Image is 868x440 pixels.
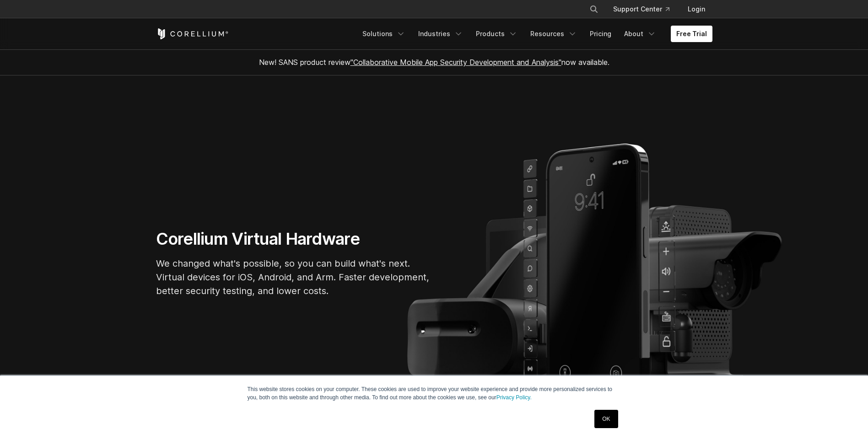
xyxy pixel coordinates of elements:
a: Privacy Policy. [496,394,532,401]
a: Free Trial [671,26,712,42]
p: We changed what's possible, so you can build what's next. Virtual devices for iOS, Android, and A... [156,257,431,298]
a: Products [470,26,523,42]
div: Navigation Menu [357,26,712,42]
button: Search [586,1,602,17]
div: Navigation Menu [578,1,712,17]
a: Solutions [357,26,411,42]
a: OK [594,410,618,428]
a: Corellium Home [156,28,229,39]
a: "Collaborative Mobile App Security Development and Analysis" [350,58,561,67]
a: Industries [413,26,469,42]
span: New! SANS product review now available. [259,58,609,67]
h1: Corellium Virtual Hardware [156,229,431,249]
a: Support Center [606,1,677,17]
a: Pricing [584,26,617,42]
a: About [619,26,662,42]
a: Login [680,1,712,17]
a: Resources [525,26,582,42]
p: This website stores cookies on your computer. These cookies are used to improve your website expe... [248,385,621,402]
